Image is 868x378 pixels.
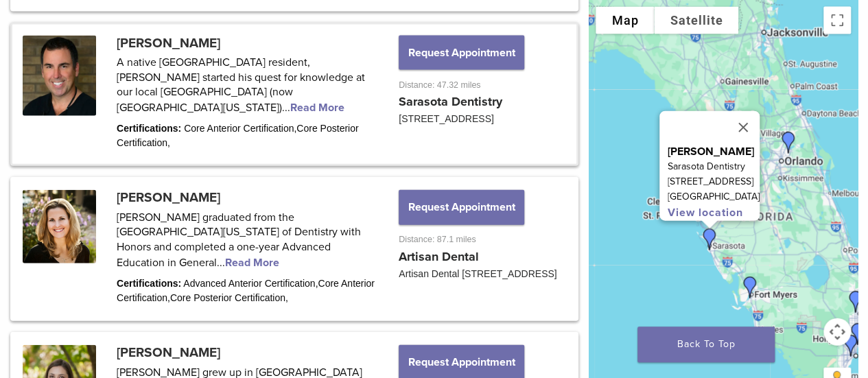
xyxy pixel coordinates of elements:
[668,174,760,189] p: [STREET_ADDRESS]
[668,144,760,159] p: [PERSON_NAME]
[668,206,743,220] a: View location
[399,190,524,224] button: Request Appointment
[637,327,775,362] a: Back To Top
[596,7,654,34] button: Show street map
[668,189,760,204] p: [GEOGRAPHIC_DATA]
[654,7,738,34] button: Show satellite imagery
[834,329,867,362] div: Dr. Lino Suarez
[727,111,760,144] button: Close
[693,223,726,256] div: Dr. Hank Michael
[399,36,524,70] button: Request Appointment
[823,318,851,346] button: Map camera controls
[823,7,851,34] button: Toggle fullscreen view
[734,271,766,304] div: Dr. Rachel Donovan
[668,159,760,174] p: Sarasota Dentistry
[772,126,805,159] div: Dr. Mary Isaacs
